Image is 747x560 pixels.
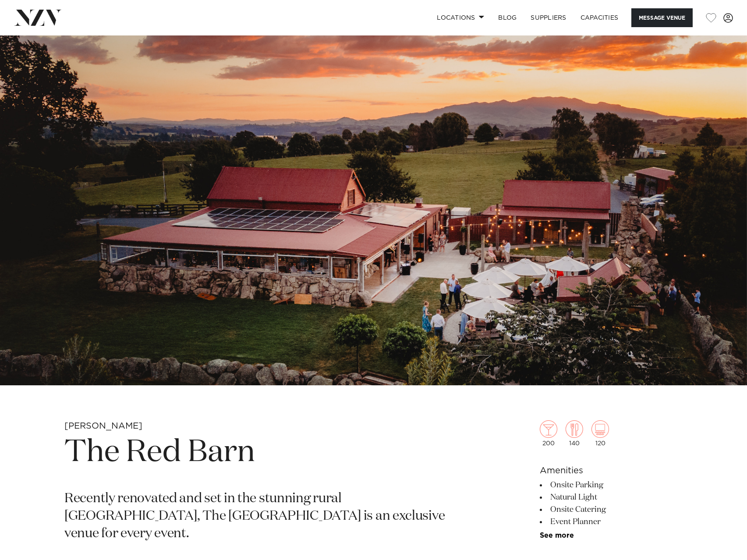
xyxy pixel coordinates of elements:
li: Natural Light [540,491,683,504]
div: 140 [566,420,583,447]
small: [PERSON_NAME] [64,422,142,430]
a: Capacities [574,8,626,27]
div: 200 [540,420,557,447]
button: Message Venue [631,8,693,27]
img: nzv-logo.png [14,10,62,25]
a: Locations [430,8,491,27]
a: BLOG [491,8,524,27]
h1: The Red Barn [64,433,478,473]
p: Recently renovated and set in the stunning rural [GEOGRAPHIC_DATA], The [GEOGRAPHIC_DATA] is an e... [64,490,478,543]
img: dining.png [566,420,583,438]
a: SUPPLIERS [524,8,573,27]
li: Onsite Catering [540,504,683,516]
li: Onsite Parking [540,479,683,491]
img: cocktail.png [540,420,557,438]
img: theatre.png [591,420,609,438]
li: Event Planner [540,516,683,528]
div: 120 [591,420,609,447]
h6: Amenities [540,464,683,477]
